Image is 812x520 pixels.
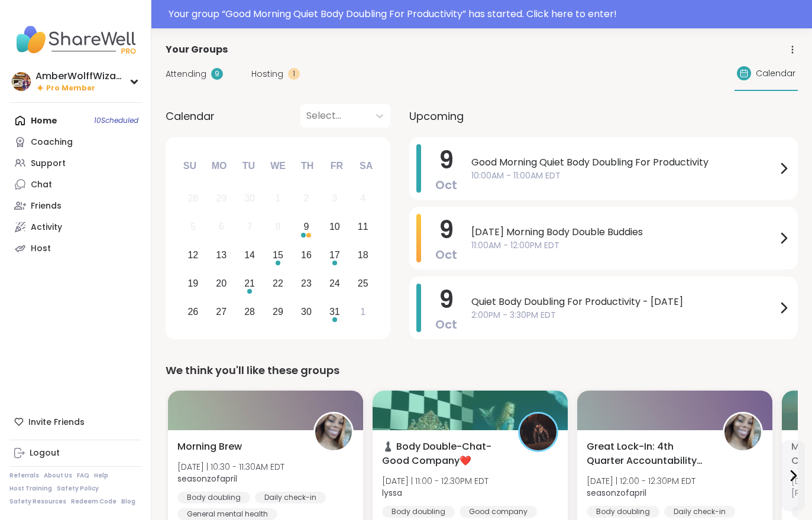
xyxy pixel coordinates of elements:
span: ♟️ Body Double-Chat-Good Company❤️ [382,440,505,468]
div: 31 [329,304,340,320]
div: 1 [288,68,300,80]
div: Choose Saturday, October 18th, 2025 [350,243,376,268]
a: Redeem Code [71,498,117,506]
div: 10 [329,219,340,235]
div: Choose Friday, October 10th, 2025 [322,214,347,240]
div: Choose Friday, October 17th, 2025 [322,243,347,268]
div: Body doubling [382,506,455,518]
div: 22 [273,275,283,291]
div: 9 [303,219,309,235]
div: Not available Wednesday, October 8th, 2025 [266,214,291,240]
span: 11:00AM - 12:00PM EDT [471,239,777,252]
div: Not available Sunday, October 5th, 2025 [180,214,206,240]
div: Daily check-in [255,492,326,503]
img: AmberWolffWizard [12,72,31,91]
a: Friends [9,195,141,216]
div: Choose Tuesday, October 21st, 2025 [237,271,263,296]
div: 18 [358,247,368,263]
div: 23 [301,275,312,291]
img: seasonzofapril [724,414,761,450]
a: Coaching [9,131,141,152]
span: 9 [439,144,454,177]
div: 28 [187,190,198,206]
div: Choose Friday, October 31st, 2025 [322,299,347,324]
div: Your group “ Good Morning Quiet Body Doubling For Productivity ” has started. Click here to enter! [169,7,805,21]
b: seasonzofapril [177,473,237,485]
span: [DATE] | 10:30 - 11:30AM EDT [177,461,284,473]
span: Upcoming [409,108,464,124]
a: Host [9,238,141,259]
span: Morning Brew [177,440,242,454]
div: We [265,153,291,179]
div: Choose Thursday, October 16th, 2025 [294,243,319,268]
div: 1 [276,190,281,206]
div: 24 [329,275,340,291]
div: 15 [273,247,283,263]
span: [DATE] Morning Body Double Buddies [471,225,777,239]
div: Choose Wednesday, October 15th, 2025 [266,243,291,268]
div: Choose Monday, October 20th, 2025 [209,271,234,296]
div: Tu [235,153,261,179]
div: 25 [358,275,368,291]
div: Su [177,153,203,179]
span: 10:00AM - 11:00AM EDT [471,170,777,182]
div: Choose Thursday, October 30th, 2025 [294,299,319,324]
span: 2:00PM - 3:30PM EDT [471,309,777,321]
span: [DATE] | 12:00 - 12:30PM EDT [587,475,695,487]
div: Invite Friends [9,411,141,433]
a: Chat [9,174,141,195]
a: FAQ [77,472,89,480]
div: Choose Wednesday, October 29th, 2025 [266,299,291,324]
div: 21 [244,275,255,291]
span: Good Morning Quiet Body Doubling For Productivity [471,155,777,170]
div: 11 [358,219,368,235]
span: Oct [435,177,457,193]
div: Not available Sunday, September 28th, 2025 [180,186,206,212]
div: 30 [244,190,255,206]
div: 8 [276,219,281,235]
div: Activity [31,222,62,233]
div: Body doubling [177,492,250,503]
div: Logout [30,447,60,459]
b: seasonzofapril [587,487,646,499]
div: Sa [353,153,379,179]
div: Choose Thursday, October 9th, 2025 [294,214,319,240]
b: lyssa [382,487,402,499]
div: Not available Monday, October 6th, 2025 [209,214,234,240]
div: Host [31,243,51,255]
div: Choose Tuesday, October 14th, 2025 [237,243,263,268]
div: 12 [187,247,198,263]
div: We think you'll like these groups [166,362,798,379]
div: 13 [216,247,227,263]
div: 3 [332,190,337,206]
div: 5 [190,219,196,235]
div: 19 [187,275,198,291]
div: Choose Sunday, October 26th, 2025 [180,299,206,324]
div: Th [295,153,321,179]
div: 1 [360,304,365,320]
div: Not available Thursday, October 2nd, 2025 [294,186,319,212]
div: 17 [329,247,340,263]
span: Great Lock-In: 4th Quarter Accountability Partner [587,440,710,468]
div: Choose Thursday, October 23rd, 2025 [294,271,319,296]
span: 9 [439,283,454,316]
div: Chat [31,179,52,191]
a: Host Training [9,485,52,493]
div: Good company [460,506,537,518]
div: Not available Tuesday, September 30th, 2025 [237,186,263,212]
img: lyssa [520,414,557,450]
div: Fr [323,153,350,179]
div: 30 [301,304,312,320]
div: 9 [211,68,223,80]
div: 16 [301,247,312,263]
div: AmberWolffWizard [35,70,124,83]
div: 2 [303,190,309,206]
a: Safety Resources [9,498,66,506]
span: [DATE] | 11:00 - 12:30PM EDT [382,475,489,487]
div: 27 [216,304,227,320]
div: Choose Wednesday, October 22nd, 2025 [266,271,291,296]
div: Choose Tuesday, October 28th, 2025 [237,299,263,324]
div: Friends [31,200,62,212]
div: Not available Monday, September 29th, 2025 [209,186,234,212]
a: Activity [9,216,141,238]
